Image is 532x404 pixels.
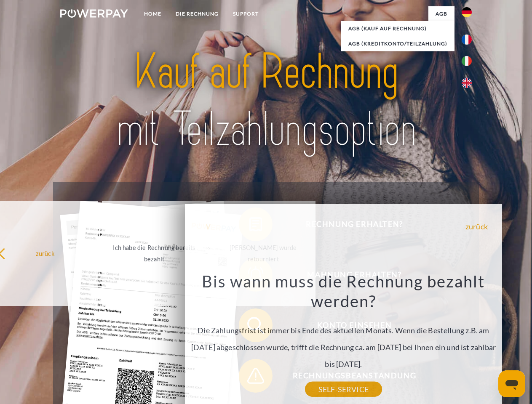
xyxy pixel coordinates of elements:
img: fr [462,35,472,45]
a: Home [137,6,168,21]
a: agb [428,6,454,21]
img: it [462,56,472,66]
a: SUPPORT [226,6,266,21]
a: AGB (Kreditkonto/Teilzahlung) [341,36,454,51]
iframe: Schaltfläche zum Öffnen des Messaging-Fensters [498,370,525,397]
img: de [462,7,472,17]
div: Die Zahlungsfrist ist immer bis Ende des aktuellen Monats. Wenn die Bestellung z.B. am [DATE] abg... [190,271,497,389]
div: Ich habe die Rechnung bereits bezahlt [107,242,202,265]
img: title-powerpay_de.svg [80,40,452,161]
img: logo-powerpay-white.svg [60,9,128,18]
a: SELF-SERVICE [305,382,382,397]
h3: Bis wann muss die Rechnung bezahlt werden? [190,271,497,311]
a: zurück [465,223,488,230]
a: DIE RECHNUNG [168,6,226,21]
img: en [462,78,472,88]
a: AGB (Kauf auf Rechnung) [341,21,454,36]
